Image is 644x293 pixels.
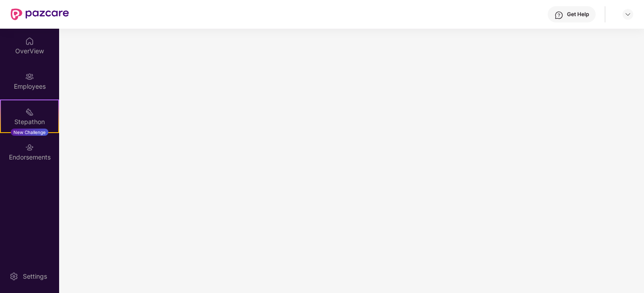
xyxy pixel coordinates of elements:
[567,11,589,18] div: Get Help
[554,11,563,20] img: svg+xml;base64,PHN2ZyBpZD0iSGVscC0zMngzMiIgeG1sbnM9Imh0dHA6Ly93d3cudzMub3JnLzIwMDAvc3ZnIiB3aWR0aD...
[25,143,34,152] img: svg+xml;base64,PHN2ZyBpZD0iRW5kb3JzZW1lbnRzIiB4bWxucz0iaHR0cDovL3d3dy53My5vcmcvMjAwMC9zdmciIHdpZH...
[11,129,48,136] div: New Challenge
[25,108,34,116] img: svg+xml;base64,PHN2ZyB4bWxucz0iaHR0cDovL3d3dy53My5vcmcvMjAwMC9zdmciIHdpZHRoPSIyMSIgaGVpZ2h0PSIyMC...
[20,272,50,281] div: Settings
[624,11,631,18] img: svg+xml;base64,PHN2ZyBpZD0iRHJvcGRvd24tMzJ4MzIiIHhtbG5zPSJodHRwOi8vd3d3LnczLm9yZy8yMDAwL3N2ZyIgd2...
[9,272,18,281] img: svg+xml;base64,PHN2ZyBpZD0iU2V0dGluZy0yMHgyMCIgeG1sbnM9Imh0dHA6Ly93d3cudzMub3JnLzIwMDAvc3ZnIiB3aW...
[11,9,69,20] img: New Pazcare Logo
[25,37,34,46] img: svg+xml;base64,PHN2ZyBpZD0iSG9tZSIgeG1sbnM9Imh0dHA6Ly93d3cudzMub3JnLzIwMDAvc3ZnIiB3aWR0aD0iMjAiIG...
[1,117,58,126] div: Stepathon
[25,72,34,81] img: svg+xml;base64,PHN2ZyBpZD0iRW1wbG95ZWVzIiB4bWxucz0iaHR0cDovL3d3dy53My5vcmcvMjAwMC9zdmciIHdpZHRoPS...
